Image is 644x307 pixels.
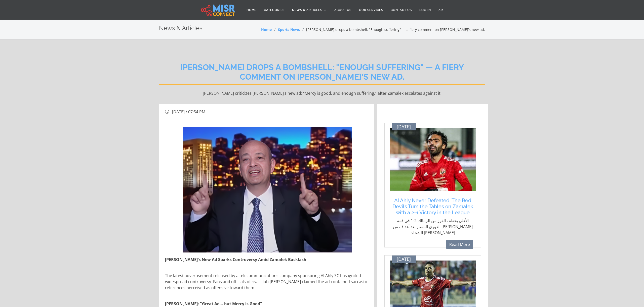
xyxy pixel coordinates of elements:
span: [DATE] [397,124,411,130]
strong: [PERSON_NAME]: "Great Ad… but Mercy is Good" [165,301,262,306]
a: AR [435,5,447,15]
a: Our Services [355,5,387,15]
a: Al Ahly Never Defeated: The Red Devils Turn the Tables on Zamalek with a 2-1 Victory in the League [392,197,473,216]
a: Contact Us [387,5,416,15]
p: الأهلي يخطف الفوز من الزمالك 2-1 في قمة الدوري الممتاز بعد أهداف من [PERSON_NAME] الشحات [PERSON_... [392,218,473,236]
a: Sports News [278,27,300,32]
span: [DATE] / 07:54 PM [172,109,205,115]
h2: [PERSON_NAME] drops a bombshell: "Enough suffering" — a fiery comment on [PERSON_NAME]'s new ad. [159,63,485,85]
img: لحظة تسجيل أهداف مباراة الأهلي والزمالك بالدوري الممتاز. [390,128,476,191]
p: [PERSON_NAME] criticizes [PERSON_NAME]’s new ad: “Mercy is good, and enough suffering,” after Zam... [159,90,485,96]
a: About Us [331,5,355,15]
span: News & Articles [292,8,322,12]
a: Categories [260,5,288,15]
a: News & Articles [288,5,331,15]
a: Home [261,27,272,32]
img: main.misr_connect [201,4,235,16]
strong: [PERSON_NAME]'s New Ad Sparks Controversy Amid Zamalek Backlash [165,257,306,262]
span: [DATE] [397,257,411,262]
a: Read More [446,240,473,249]
h2: News & Articles [159,25,203,32]
a: Log in [416,5,435,15]
p: The latest advertisement released by a telecommunications company sponsoring Al Ahly SC has ignit... [165,273,369,291]
li: [PERSON_NAME] drops a bombshell: "Enough suffering" — a fiery comment on [PERSON_NAME]'s new ad. [300,27,485,32]
img: عمرو أديب يعلق على إعلان الأهلي المثير للجدل. [183,127,352,252]
a: Home [243,5,260,15]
